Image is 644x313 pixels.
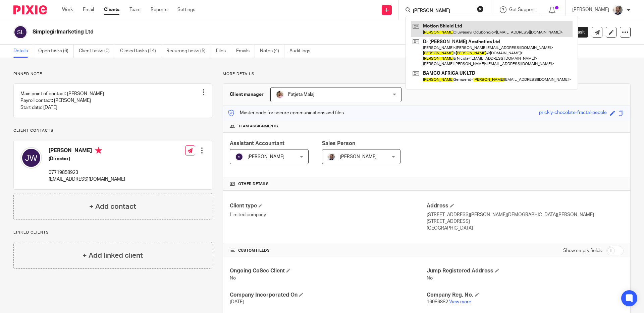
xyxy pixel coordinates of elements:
p: Pinned note [13,71,212,77]
img: svg%3E [20,147,42,169]
img: svg%3E [235,153,243,161]
h4: + Add contact [89,201,136,212]
p: [STREET_ADDRESS] [427,218,624,225]
p: [PERSON_NAME] [572,6,609,13]
a: Closed tasks (14) [120,45,161,58]
i: Primary [95,147,102,154]
p: More details [223,71,631,77]
a: Files [216,45,231,58]
a: Team [129,6,141,13]
h4: Jump Registered Address [427,267,624,274]
h4: Ongoing CoSec Client [230,267,427,274]
a: Recurring tasks (5) [166,45,211,58]
img: MicrosoftTeams-image%20(5).png [276,90,284,99]
img: Matt%20Circle.png [327,153,335,161]
label: Show empty fields [563,247,602,254]
img: Matt%20Circle.png [612,5,623,15]
h4: Client type [230,202,427,209]
span: [PERSON_NAME] [340,154,377,159]
p: 07719858923 [49,169,125,176]
span: No [427,276,433,280]
a: Email [83,6,94,13]
span: Assistant Accountant [230,141,284,146]
span: Get Support [509,7,535,12]
a: View more [449,300,471,304]
p: [EMAIL_ADDRESS][DOMAIN_NAME] [49,176,125,183]
h4: Address [427,202,624,209]
img: svg%3E [13,25,28,39]
h2: Simplegirlmarketing Ltd [33,28,438,36]
a: Audit logs [289,45,315,58]
a: Details [13,45,33,58]
a: Open tasks (6) [38,45,74,58]
h3: Client manager [230,91,264,98]
p: Master code for secure communications and files [228,110,344,116]
h4: Company Reg. No. [427,292,624,299]
span: Team assignments [238,124,278,129]
p: Limited company [230,211,427,218]
p: Linked clients [13,230,212,235]
a: Clients [104,6,119,13]
p: [STREET_ADDRESS][PERSON_NAME][DEMOGRAPHIC_DATA][PERSON_NAME] [427,211,624,218]
h4: + Add linked client [83,250,143,261]
a: Emails [236,45,255,58]
a: Settings [177,6,195,13]
a: Client tasks (0) [79,45,115,58]
a: Reports [151,6,167,13]
span: [PERSON_NAME] [248,154,284,159]
a: Notes (4) [260,45,284,58]
img: Pixie [13,5,47,14]
input: Search [412,8,473,14]
h4: [PERSON_NAME] [49,147,125,155]
span: No [230,276,236,280]
p: Client contacts [13,128,212,133]
span: Sales Person [322,141,355,146]
h5: (Director) [49,155,125,162]
span: Other details [238,181,269,187]
div: prickly-chocolate-fractal-people [539,109,607,117]
h4: Company Incorporated On [230,292,427,299]
a: Work [62,6,73,13]
h4: CUSTOM FIELDS [230,248,427,253]
p: [GEOGRAPHIC_DATA] [427,225,624,232]
span: 16086882 [427,300,448,304]
span: Fatjeta Malaj [288,92,314,97]
span: [DATE] [230,300,244,304]
button: Clear [477,6,484,12]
